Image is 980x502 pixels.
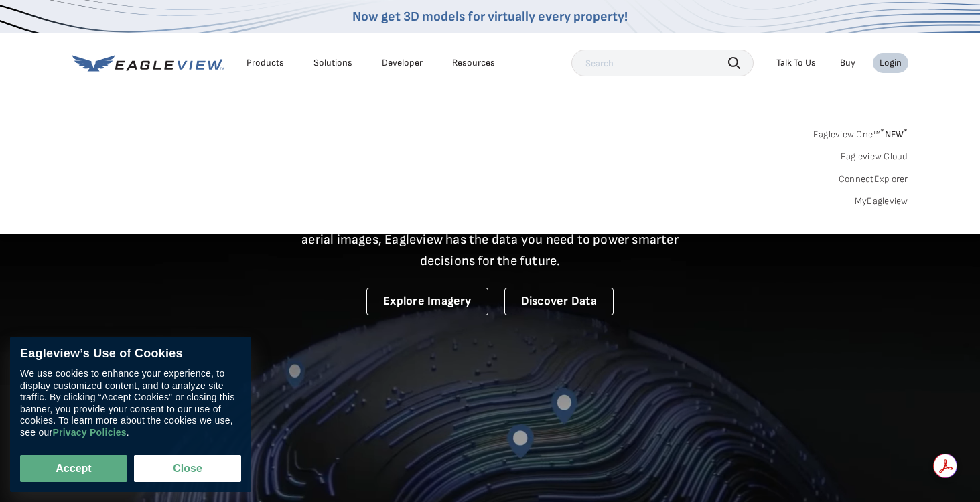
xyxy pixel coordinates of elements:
a: Discover Data [504,288,614,315]
div: Resources [452,57,495,69]
div: Talk To Us [776,57,816,69]
a: Buy [840,57,855,69]
a: Now get 3D models for virtually every property! [352,9,628,25]
a: ConnectExplorer [839,173,908,185]
a: Eagleview Cloud [841,151,908,163]
button: Close [134,455,241,482]
a: Privacy Policies [52,427,126,438]
div: Solutions [313,57,352,69]
button: Accept [20,455,127,482]
p: A new era starts here. Built on more than 3.5 billion high-resolution aerial images, Eagleview ha... [285,207,695,272]
div: Eagleview’s Use of Cookies [20,347,241,361]
a: MyEagleview [855,195,908,207]
div: Login [880,57,902,69]
a: Eagleview One™*NEW* [813,124,908,140]
a: Developer [382,57,423,69]
span: NEW [880,129,908,140]
input: Search [571,50,754,76]
div: We use cookies to enhance your experience, to display customized content, and to analyze site tra... [20,368,241,438]
div: Products [247,57,284,69]
a: Explore Imagery [366,288,488,315]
